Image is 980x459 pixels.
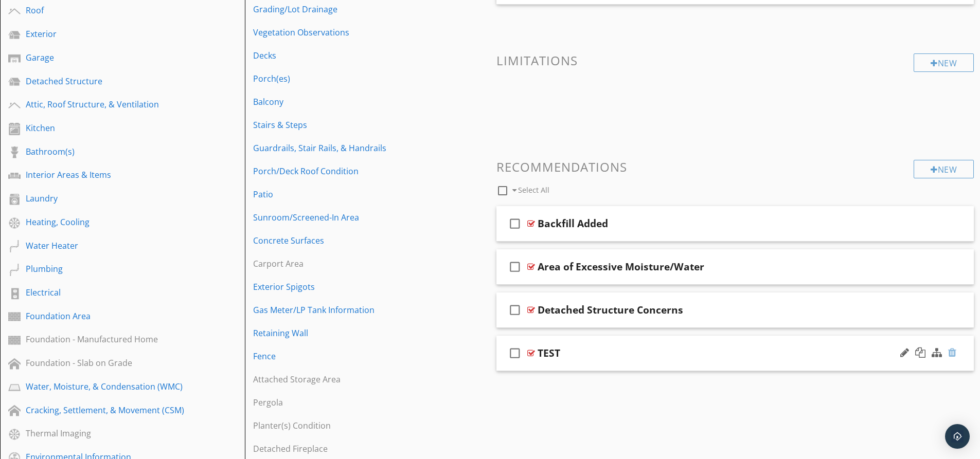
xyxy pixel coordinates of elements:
div: Gas Meter/LP Tank Information [253,304,446,316]
div: Patio [253,188,446,200]
div: Vegetation Observations [253,26,446,39]
div: Concrete Surfaces [253,234,446,247]
div: Detached Structure [26,75,196,87]
div: Grading/Lot Drainage [253,3,446,15]
i: check_box_outline_blank [507,298,523,322]
div: Kitchen [26,122,196,134]
div: Water Heater [26,240,196,252]
div: Area of Excessive Moisture/Water [538,261,704,273]
i: check_box_outline_blank [507,341,523,365]
div: Retaining Wall [253,327,446,339]
div: Sunroom/Screened-In Area [253,211,446,224]
div: Plumbing [26,263,196,275]
div: Fence [253,350,446,362]
div: Attached Storage Area [253,373,446,385]
div: Balcony [253,96,446,108]
div: Backfill Added [538,217,608,230]
div: Bathroom(s) [26,145,196,158]
h3: Recommendations [496,160,974,174]
div: Decks [253,49,446,62]
div: Porch/Deck Roof Condition [253,165,446,177]
div: New [914,53,974,72]
div: Attic, Roof Structure, & Ventilation [26,98,196,111]
div: Roof [26,4,196,16]
div: Stairs & Steps [253,119,446,131]
i: check_box_outline_blank [507,254,523,279]
i: check_box_outline_blank [507,211,523,236]
div: Garage [26,51,196,64]
div: Exterior [26,28,196,40]
div: Open Intercom Messenger [945,424,970,449]
h3: Limitations [496,53,974,67]
div: Exterior Spigots [253,281,446,293]
div: Carport Area [253,258,446,270]
div: New [914,160,974,178]
div: Foundation - Manufactured Home [26,333,196,345]
div: Detached Structure Concerns [538,304,683,316]
div: Guardrails, Stair Rails, & Handrails [253,142,446,154]
div: Pergola [253,396,446,409]
div: Water, Moisture, & Condensation (WMC) [26,380,196,393]
div: Electrical [26,286,196,299]
div: Porch(es) [253,72,446,85]
div: Foundation - Slab on Grade [26,357,196,369]
div: TEST [538,347,560,359]
div: Laundry [26,192,196,205]
div: Planter(s) Condition [253,419,446,432]
div: Detached Fireplace [253,443,446,455]
div: Heating, Cooling [26,216,196,228]
div: Foundation Area [26,310,196,322]
div: Thermal Imaging [26,427,196,439]
div: Interior Areas & Items [26,169,196,181]
span: Select All [518,185,549,195]
div: Cracking, Settlement, & Movement (CSM) [26,404,196,416]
